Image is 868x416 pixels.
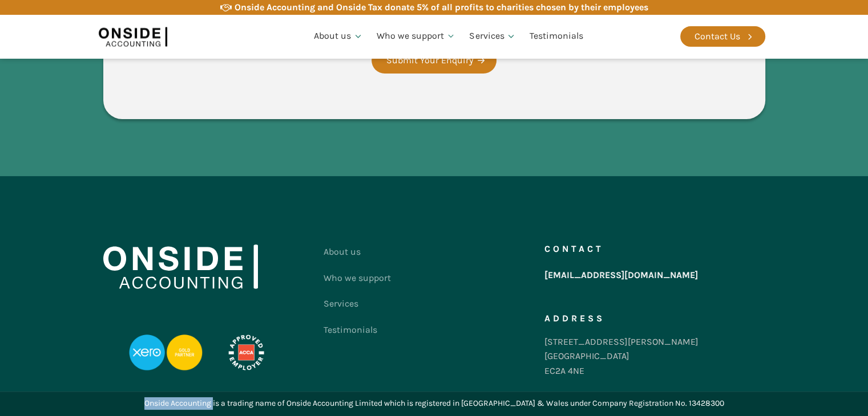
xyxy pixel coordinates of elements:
a: About us [324,239,391,265]
h5: Address [544,314,605,323]
img: Onside Accounting [99,23,167,50]
a: Testimonials [523,17,590,56]
a: Services [324,291,391,317]
div: [STREET_ADDRESS][PERSON_NAME] [GEOGRAPHIC_DATA] EC2A 4NE [544,335,699,378]
button: Submit Your Enquiry [372,47,496,74]
a: Testimonials [324,317,391,343]
a: Contact Us [680,26,765,47]
a: [EMAIL_ADDRESS][DOMAIN_NAME] [544,265,698,286]
h5: Contact [544,244,604,254]
a: Services [462,17,523,56]
div: Onside Accounting is a trading name of Onside Accounting Limited which is registered in [GEOGRAPH... [144,397,724,410]
a: About us [307,17,370,56]
a: Who we support [370,17,463,56]
div: Contact Us [695,29,740,44]
img: APPROVED-EMPLOYER-PROFESSIONAL-DEVELOPMENT-REVERSED_LOGO [214,335,278,371]
a: Who we support [324,265,391,291]
img: Onside Accounting [103,244,258,289]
